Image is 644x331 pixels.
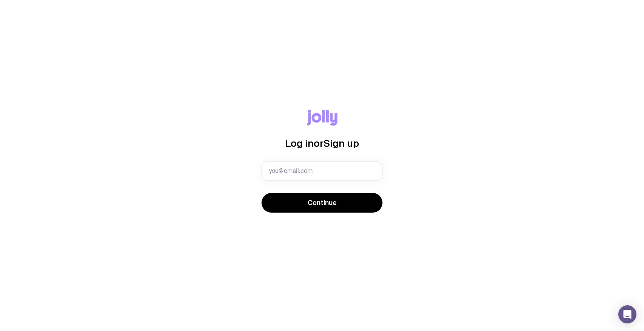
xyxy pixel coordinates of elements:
button: Continue [262,193,382,213]
input: you@email.com [262,161,382,181]
span: Continue [308,198,337,207]
span: Sign up [324,138,359,149]
span: or [314,138,324,149]
div: Open Intercom Messenger [618,305,636,323]
span: Log in [285,138,314,149]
